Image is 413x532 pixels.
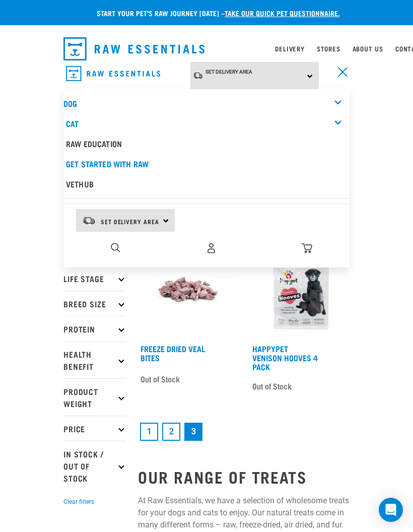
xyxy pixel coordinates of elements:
p: In Stock / Out Of Stock [63,441,126,490]
p: Price [63,416,126,441]
img: Raw Essentials Logo [63,37,204,60]
img: van-moving.png [82,216,96,225]
a: Raw Education [63,134,350,154]
a: Cat [66,121,79,125]
img: Dried Veal Bites 1698 [138,239,238,339]
nav: pagination [138,421,350,443]
button: Clear filters [63,497,94,506]
a: Get started with Raw [63,154,350,174]
nav: dropdown navigation [55,33,358,64]
a: Freeze Dried Veal Bites [141,346,205,360]
p: Product Weight [63,378,126,416]
a: Delivery [275,47,304,50]
a: menu [331,61,350,80]
img: Happypet Venison Hooves 004 [250,239,350,339]
img: van-moving.png [193,72,203,80]
img: home-icon-1@2x.png [111,243,120,252]
h2: OUR RANGE OF TREATS [138,468,350,486]
a: take our quick pet questionnaire. [225,11,340,15]
span: Set Delivery Area [205,69,252,75]
img: home-icon@2x.png [302,243,312,253]
span: Out of Stock [252,378,292,393]
img: user.png [206,243,217,253]
a: Page 3 [184,423,202,441]
span: Set Delivery Area [101,220,159,223]
a: About Us [353,47,383,50]
a: Goto page 1 [140,423,158,441]
div: Open Intercom Messenger [379,498,403,522]
p: Health Benefit [63,341,126,378]
p: Protein [63,316,126,341]
a: Dog [63,101,77,105]
img: Raw Essentials Logo [66,66,160,82]
p: Breed Size [63,291,126,316]
a: Goto page 2 [162,423,180,441]
a: Happypet Venison Hooves 4 Pack [252,346,318,369]
p: Life Stage [63,265,126,291]
a: Vethub [63,174,350,194]
span: Out of Stock [141,371,180,386]
a: Stores [317,47,340,50]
